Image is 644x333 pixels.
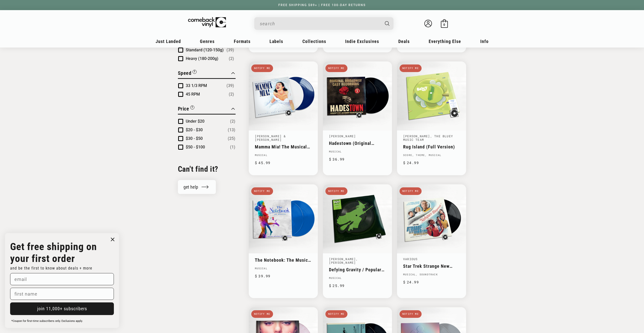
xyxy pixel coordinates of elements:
a: Mamma Mia! The Musical Based On The Songs Of ABBA (Original Cast Recording) [255,144,312,149]
a: [PERSON_NAME] [329,257,356,261]
span: Info [480,39,489,44]
button: Filter by Speed [178,69,197,78]
a: [PERSON_NAME] [329,134,356,138]
span: Everything Else [429,39,461,44]
span: Number of products: (1) [230,144,235,150]
span: Deals [398,39,410,44]
a: [PERSON_NAME] [403,134,430,138]
input: email [10,273,114,285]
span: and be the first to know about deals + more [10,266,92,271]
button: Filter by Price [178,105,195,114]
input: first name [10,288,114,300]
span: Number of products: (39) [226,47,234,53]
span: Labels [269,39,283,44]
a: , The Bluey Music Team [403,134,453,142]
input: When autocomplete results are available use up and down arrows to review and enter to select [260,18,380,29]
a: FREE SHIPPING $89+ | FREE 100-DAY RETURNS [273,3,371,7]
span: 0 [443,23,445,27]
span: 45 RPM [186,92,200,97]
h2: Can't find it? [178,164,236,174]
a: Various [403,257,418,261]
span: *Coupon for first-time subscribers only. Exclusions apply. [11,319,83,323]
span: $20 - $30 [186,127,203,132]
span: Number of products: (2) [229,91,234,97]
span: $50 - $100 [186,145,205,149]
a: , [PERSON_NAME] [329,257,358,264]
a: [PERSON_NAME] & [PERSON_NAME] [255,134,286,142]
a: Rug Island (Full Version) [403,144,460,149]
button: Close dialog [109,236,116,243]
span: Formats [234,39,251,44]
div: Search [254,17,393,30]
button: Search [380,17,394,30]
button: join 11,000+ subscribers [10,302,114,315]
a: The Notebook: The Musical (Original Broadway Cast Recording) [255,257,312,263]
a: Defying Gravity / Popular (From Wicked) [329,267,386,272]
span: Collections [302,39,326,44]
span: Number of products: (25) [228,136,235,142]
span: Under $20 [186,119,204,124]
span: Genres [200,39,215,44]
strong: Get free shipping on your first order [10,241,97,264]
span: $30 - $50 [186,136,203,141]
a: Hadestown (Original Broadway Cast Recording) [329,141,386,146]
a: get help [178,180,216,194]
span: 33 1/3 RPM [186,83,207,88]
span: Number of products: (2) [229,56,234,62]
span: Indie Exclusives [345,39,379,44]
span: Number of products: (13) [228,127,235,133]
span: Price [178,106,189,112]
a: Star Trek Strange New Worlds Season 2 - Subspace Rhapsody (Original Series Soundtrack) [403,263,460,269]
span: Number of products: (2) [230,118,235,124]
span: Heavy (180-200g) [186,56,218,61]
span: Just Landed [156,39,181,44]
span: Speed [178,70,192,76]
span: Number of products: (39) [226,83,234,89]
span: Standard (120-150g) [186,48,224,52]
